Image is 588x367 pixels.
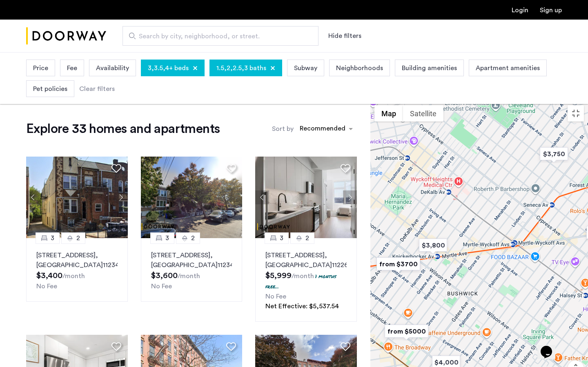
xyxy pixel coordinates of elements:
[178,273,200,279] sub: /month
[568,105,584,122] button: Toggle fullscreen view
[255,190,269,204] button: Previous apartment
[540,7,562,13] a: Registration
[26,21,106,51] a: Cazamio Logo
[265,303,339,310] span: Net Effective: $5,537.54
[96,63,129,73] span: Availability
[26,190,40,204] button: Previous apartment
[328,31,361,41] button: Show or hide filters
[26,121,220,137] h1: Explore 33 homes and apartments
[141,238,243,302] a: 32[STREET_ADDRESS], [GEOGRAPHIC_DATA]11234No Fee
[305,233,309,243] span: 2
[36,283,57,290] span: No Fee
[191,233,195,243] span: 2
[114,190,128,204] button: Next apartment
[280,233,283,243] span: 3
[373,255,423,273] div: from $3700
[343,190,357,204] button: Next apartment
[537,334,563,359] iframe: chat widget
[374,105,403,122] button: Show street map
[36,272,62,280] span: $3,400
[296,122,357,136] ng-select: sort-apartment
[51,233,54,243] span: 3
[381,322,432,340] div: from $5000
[265,272,292,280] span: $5,999
[272,124,294,134] label: Sort by
[67,63,77,73] span: Fee
[403,105,443,122] button: Show satellite imagery
[537,145,571,163] div: $3,750
[62,273,85,279] sub: /month
[33,63,48,73] span: Price
[36,250,118,270] p: [STREET_ADDRESS] 11234
[26,21,106,51] img: logo
[255,238,357,322] a: 32[STREET_ADDRESS], [GEOGRAPHIC_DATA]112261 months free...No FeeNet Effective: $5,537.54
[76,233,80,243] span: 2
[402,63,457,73] span: Building amenities
[255,157,357,238] img: 360ac8f6-4482-47b0-bc3d-3cb89b569d10_638911489643646207.jpeg
[292,273,314,279] sub: /month
[26,238,128,302] a: 32[STREET_ADDRESS], [GEOGRAPHIC_DATA]11234No Fee
[165,233,169,243] span: 3
[151,283,172,290] span: No Fee
[294,63,317,73] span: Subway
[33,84,67,94] span: Pet policies
[79,84,115,94] div: Clear filters
[265,250,347,270] p: [STREET_ADDRESS] 11226
[512,7,528,13] a: Login
[122,26,318,46] input: Apartment Search
[216,63,266,73] span: 1.5,2,2.5,3 baths
[336,63,383,73] span: Neighborhoods
[151,272,178,280] span: $3,600
[416,236,450,254] div: $3,800
[141,157,243,238] img: dc6efc1f-24ba-4395-9182-45437e21be9a_638882120050713957.png
[26,157,128,238] img: 2016_638484540295233130.jpeg
[476,63,540,73] span: Apartment amenities
[265,293,286,300] span: No Fee
[139,31,296,41] span: Search by city, neighborhood, or street.
[148,63,189,73] span: 3,3.5,4+ beds
[151,250,232,270] p: [STREET_ADDRESS] 11234
[298,124,345,135] div: Recommended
